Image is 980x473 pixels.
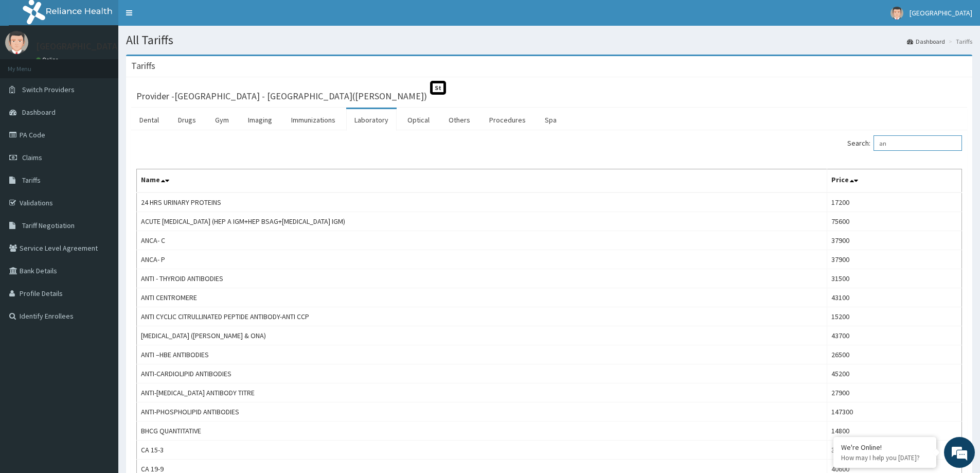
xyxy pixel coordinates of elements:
a: Online [36,56,61,63]
a: Others [440,109,478,131]
td: [MEDICAL_DATA] ([PERSON_NAME] & ONA) [137,326,827,345]
h1: All Tariffs [126,33,972,47]
div: Chat with us now [54,58,173,71]
a: Gym [207,109,237,131]
img: d_794563401_company_1708531726252_794563401 [19,51,42,77]
td: ANTI –HBE ANTIBODIES [137,345,827,364]
a: Optical [399,109,438,131]
span: Claims [22,153,42,162]
td: 31500 [827,441,961,460]
td: ACUTE [MEDICAL_DATA] (HEP A IGM+HEP BSAG+[MEDICAL_DATA] IGM) [137,212,827,231]
a: Procedures [481,109,534,131]
td: 26500 [827,345,961,364]
td: ANCA- C [137,231,827,250]
td: 147300 [827,402,961,422]
span: Switch Providers [22,85,75,94]
td: CA 15-3 [137,441,827,460]
p: How may I help you today? [841,453,929,462]
div: Minimize live chat window [169,5,193,30]
span: Tariffs [22,176,41,185]
a: Immunizations [283,109,344,131]
td: ANCA- P [137,250,827,269]
span: [GEOGRAPHIC_DATA] [910,8,972,17]
td: ANTI CENTROMERE [137,288,827,307]
td: ANTI-PHOSPHOLIPID ANTIBODIES [137,402,827,422]
li: Tariffs [946,37,972,46]
td: 27900 [827,383,961,402]
img: User Image [890,7,903,20]
a: Dental [131,109,167,131]
td: 24 HRS URINARY PROTEINS [137,192,827,212]
textarea: Type your message and hit 'Enter' [5,281,196,317]
td: ANTI-CARDIOLIPID ANTIBODIES [137,364,827,383]
td: BHCG QUANTITATIVE [137,422,827,441]
td: ANTI-[MEDICAL_DATA] ANTIBODY TITRE [137,383,827,402]
a: Dashboard [907,37,945,46]
th: Name [137,169,827,193]
img: User Image [5,31,28,54]
h3: Tariffs [131,61,155,71]
td: 37900 [827,231,961,250]
td: 43100 [827,288,961,307]
td: 14800 [827,422,961,441]
td: ANTI - THYROID ANTIBODIES [137,269,827,288]
a: Imaging [240,109,280,131]
input: Search: [874,135,962,151]
td: 31500 [827,269,961,288]
span: Dashboard [22,108,56,117]
a: Drugs [170,109,204,131]
td: 45200 [827,364,961,383]
div: We're Online! [841,443,929,452]
td: 15200 [827,307,961,326]
p: [GEOGRAPHIC_DATA] [36,42,121,51]
td: ANTI CYCLIC CITRULLINATED PEPTIDE ANTIBODY-ANTI CCP [137,307,827,326]
th: Price [827,169,961,193]
span: We're online! [60,130,142,234]
label: Search: [847,135,962,151]
a: Spa [537,109,565,131]
td: 37900 [827,250,961,269]
td: 17200 [827,192,961,212]
span: St [430,81,446,95]
h3: Provider - [GEOGRAPHIC_DATA] - [GEOGRAPHIC_DATA]([PERSON_NAME]) [136,92,427,101]
td: 43700 [827,326,961,345]
a: Laboratory [346,109,397,131]
span: Tariff Negotiation [22,221,75,230]
td: 75600 [827,212,961,231]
